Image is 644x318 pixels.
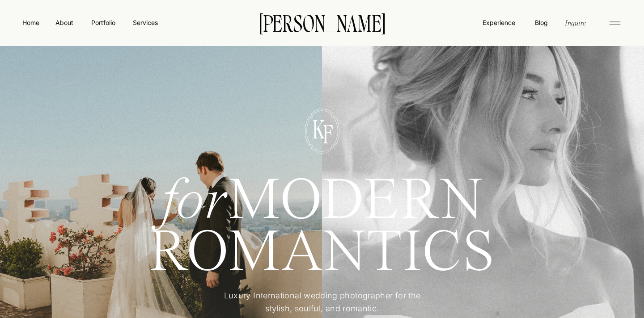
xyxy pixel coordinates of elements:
a: Experience [482,18,516,27]
h1: ROMANTICS [117,228,528,277]
a: About [54,18,74,27]
a: [PERSON_NAME] [245,13,399,32]
a: Portfolio [87,18,119,27]
p: F [315,121,340,144]
p: Luxury International wedding photographer for the stylish, soulful, and romantic. [211,289,434,316]
p: K [306,117,331,139]
a: Services [132,18,158,27]
a: Home [21,18,41,27]
a: Blog [533,18,550,27]
a: Inquire [564,17,587,28]
h1: MODERN [117,176,528,219]
i: for [161,173,229,232]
